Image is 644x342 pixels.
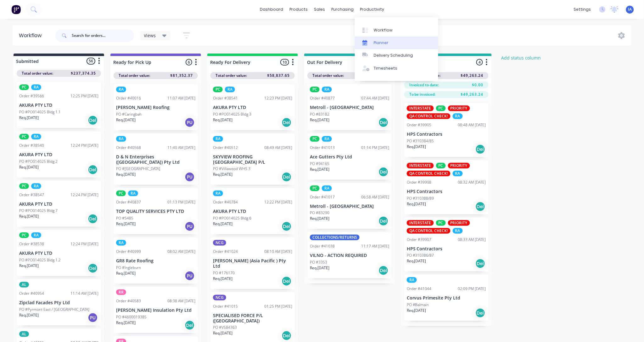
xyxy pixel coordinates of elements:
p: PO #[GEOGRAPHIC_DATA] [116,166,160,172]
div: Del [88,165,98,175]
div: NCG [213,240,226,246]
div: PRIORITY [448,220,470,226]
span: To be invoiced: [409,92,436,97]
div: PC [310,185,320,191]
div: Timesheets [374,66,397,71]
p: TOP QUALITY SERVICES PTY LTD [116,209,195,214]
p: Req. [DATE] [19,164,39,170]
div: Del [378,265,389,276]
div: RA [322,185,332,191]
p: AKURA PTY LTD [19,103,98,108]
div: Order #41017 [310,194,335,200]
p: [PERSON_NAME] Insulation Pty Ltd [116,308,195,313]
div: 08:48 AM [DATE] [458,122,486,128]
div: Del [475,259,485,269]
p: Req. [DATE] [116,320,136,326]
div: RA [116,136,126,142]
p: Req. [DATE] [116,172,136,177]
div: QA CONTROL CHECK! [407,228,451,234]
p: AKURA PTY LTD [19,251,98,256]
p: Req. [DATE] [116,221,136,227]
div: Order #41024 [213,249,238,254]
div: Del [378,117,389,128]
div: PC [310,136,320,142]
div: NCGOrder #4102408:10 AM [DATE][PERSON_NAME] (Asia Pacific ) Pty LtdPO #176170Req.[DATE]Del [210,237,295,289]
span: Invoiced to date: [409,82,439,88]
div: Order #38538 [19,241,44,247]
div: Order #41044 [407,286,432,292]
a: Timesheets [355,62,438,75]
div: Order #39566 [19,93,44,99]
p: Req. [DATE] [19,214,39,219]
div: Order #38547 [19,192,44,198]
p: [PERSON_NAME] Roofing [116,105,195,110]
p: PO #83182 [310,111,329,117]
div: PU [185,271,195,281]
div: Order #41013 [310,145,335,151]
p: PO #PO014025 Bldg 1.2 [19,257,61,263]
div: PC [116,191,126,196]
p: D & N Enterprises ([GEOGRAPHIC_DATA]) Pty Ltd [116,154,195,165]
span: $237,374.35 [71,71,96,76]
p: PO #3353 [310,259,327,265]
p: Req. [DATE] [213,172,232,177]
div: RA [213,191,223,196]
span: $49,263.24 [461,73,484,78]
div: 11:07 AM [DATE] [167,95,195,101]
span: Views [144,32,156,39]
div: Order #39908 [407,180,432,185]
div: Planner [374,40,389,46]
div: 08:33 AM [DATE] [458,237,486,242]
div: 08:32 AM [DATE] [458,180,486,185]
p: Req. [DATE] [407,308,426,313]
span: IA [628,7,632,12]
span: $81,352.37 [170,73,193,78]
p: PO #Villawood WHS 3 [213,166,250,172]
p: AKURA PTY LTD [213,209,292,214]
p: Req. [DATE] [310,216,329,221]
p: AKURA PTY LTD [213,105,292,110]
p: GR8 Rate Roofing [116,258,195,264]
div: RA [322,136,332,142]
div: RAOrder #4099908:02 AM [DATE]GR8 Rate RoofingPO #IngleburnReq.[DATE]PU [114,237,198,284]
div: INTERSTATEPCPRIORITYQA CONTROL CHECK!RAOrder #3990808:32 AM [DATE]HPS ContractorsPO #310388/89Req... [404,160,489,214]
div: Del [88,263,98,273]
div: PC [213,87,223,92]
div: PCRAOrder #3854012:24 PM [DATE]AKURA PTY LTDPO #PO014025 Bldg 2Req.[DATE]Del [17,131,101,178]
div: Del [475,144,485,154]
p: Req. [DATE] [310,117,329,123]
div: Order #39905 [407,122,432,128]
div: PU [185,221,195,231]
div: 12:24 PM [DATE] [70,192,98,198]
div: RA [128,191,138,196]
p: Req. [DATE] [407,258,426,264]
p: Req. [DATE] [116,271,136,276]
div: RA [453,113,463,119]
div: PCRAOrder #3956612:25 PM [DATE]AKURA PTY LTDPO #PO014025 Bldg 1.1Req.[DATE]Del [17,82,101,128]
p: Req. [DATE] [213,117,232,123]
div: INTERSTATE [407,163,434,168]
div: PCRAOrder #3854712:24 PM [DATE]AKURA PTY LTDPO #PO014025 Bldg 7Req.[DATE]Del [17,181,101,227]
p: VILNO - ACTION REQUIRED [310,253,389,258]
div: 08:10 AM [DATE] [264,249,292,254]
div: Workflow [374,27,393,33]
p: Req. [DATE] [407,144,426,150]
div: INTERSTATEPCPRIORITYQA CONTROL CHECK!RAOrder #3990708:33 AM [DATE]HPS ContractorsPO #310386/87Req... [404,218,489,272]
span: Total order value: [312,73,344,78]
div: settings [571,5,594,14]
p: PO #4600019385 [116,314,147,320]
div: QA CONTROL CHECK! [407,113,451,119]
div: Order #40016 [116,95,141,101]
div: 12:22 PM [DATE] [264,199,292,205]
img: Factory [11,5,21,14]
p: Req. [DATE] [19,115,39,121]
div: PC [19,134,29,140]
div: PU [185,117,195,128]
p: Req. [DATE] [407,201,426,207]
p: AKURA PTY LTD [19,152,98,157]
div: productivity [357,5,387,14]
p: [PERSON_NAME] (Asia Pacific ) Pty Ltd [213,258,292,269]
div: PRIORITY [448,163,470,168]
div: RAOrder #4104402:09 PM [DATE]Corvus Primesite Pty LtdPO #BalmainReq.[DATE]Del [404,275,489,321]
div: AL [19,282,29,288]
